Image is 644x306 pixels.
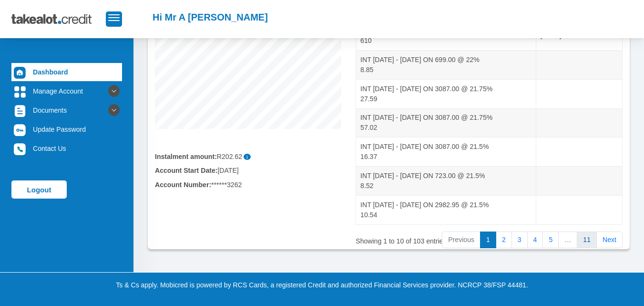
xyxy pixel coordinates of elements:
a: Manage Account [11,82,122,100]
a: Dashboard [11,63,122,81]
img: takealot_credit_logo.svg [11,7,106,31]
a: Logout [11,180,67,199]
td: INT [DATE] - [DATE] ON 3087.00 @ 21.75% 27.59 [356,79,536,108]
td: INT [DATE] - [DATE] ON 3087.00 @ 21.5% 16.37 [356,137,536,166]
a: 3 [511,232,528,249]
h2: Hi Mr A [PERSON_NAME] [153,11,268,23]
td: INT [DATE] - [DATE] ON 3087.00 @ 21.75% 57.02 [356,108,536,137]
b: Account Start Date: [155,167,217,174]
a: Next [596,232,623,249]
a: Contact Us [11,139,122,158]
a: 11 [577,232,597,249]
b: Account Number: [155,181,211,189]
b: Instalment amount: [155,153,217,160]
td: INT [DATE] - [DATE] ON 723.00 @ 21.5% 8.52 [356,166,536,195]
a: Documents [11,101,122,119]
div: [DATE] [148,166,348,176]
td: INT [DATE] - [DATE] ON 2982.95 @ 21.5% 10.54 [356,195,536,224]
a: 1 [480,232,496,249]
div: R202.62 [155,152,341,162]
a: 4 [527,232,543,249]
a: 2 [496,232,512,249]
a: Update Password [11,120,122,138]
p: Ts & Cs apply. Mobicred is powered by RCS Cards, a registered Credit and authorized Financial Ser... [58,280,587,290]
a: 5 [542,232,559,249]
span: i [244,154,251,160]
td: INT [DATE] - [DATE] ON 699.00 @ 22% 8.85 [356,50,536,79]
div: Showing 1 to 10 of 103 entries [356,231,459,246]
